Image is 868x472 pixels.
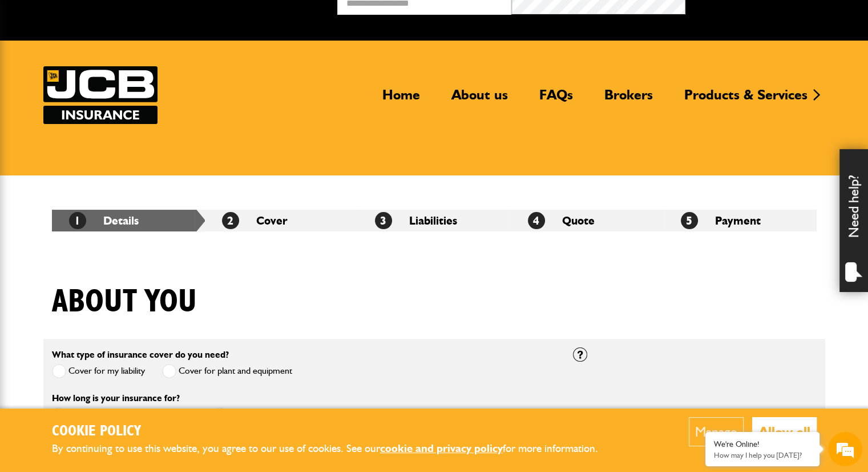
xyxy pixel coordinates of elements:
span: 4 [528,212,545,229]
label: Short term cover for hired in plant [52,407,195,422]
a: Products & Services [676,86,816,113]
label: Cover for my liability [52,364,145,378]
p: How may I help you today? [714,451,811,459]
a: About us [443,86,516,113]
li: Payment [664,210,817,231]
span: 2 [222,212,239,229]
div: We're Online! [714,439,811,449]
label: Annual cover [212,407,277,422]
li: Cover [205,210,358,231]
p: By continuing to use this website, you agree to our use of cookies. See our for more information. [52,440,617,458]
img: JCB Insurance Services logo [43,66,158,124]
li: Liabilities [358,210,511,231]
a: cookie and privacy policy [380,442,503,455]
div: Need help? [839,149,868,292]
label: How long is your insurance for? [52,394,180,403]
li: Quote [511,210,664,231]
h2: Cookie Policy [52,423,617,441]
span: 5 [681,212,698,229]
span: 3 [375,212,392,229]
button: Allow all [752,417,817,446]
a: Brokers [596,86,661,113]
a: Home [374,86,429,113]
span: 1 [69,212,86,229]
h1: About you [52,283,197,321]
button: Manage [689,417,744,446]
a: JCB Insurance Services [43,66,158,124]
a: FAQs [531,86,582,113]
label: What type of insurance cover do you need? [52,350,229,359]
label: Cover for plant and equipment [162,364,292,378]
li: Details [52,210,205,231]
